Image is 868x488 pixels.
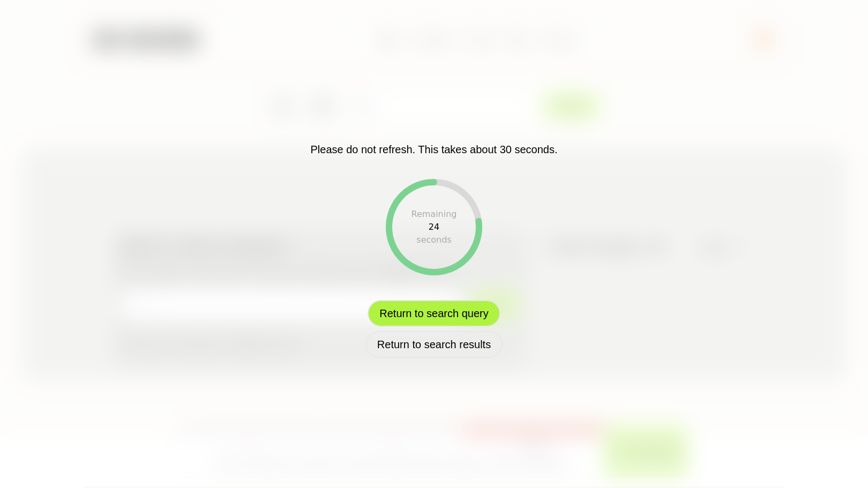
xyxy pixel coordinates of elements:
p: Please do not refresh. This takes about 30 seconds. [310,141,557,157]
div: 24 [429,221,439,234]
button: Return to search results [365,331,503,358]
div: Remaining [411,208,457,221]
div: seconds [416,234,451,246]
button: Return to search query [368,300,500,327]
